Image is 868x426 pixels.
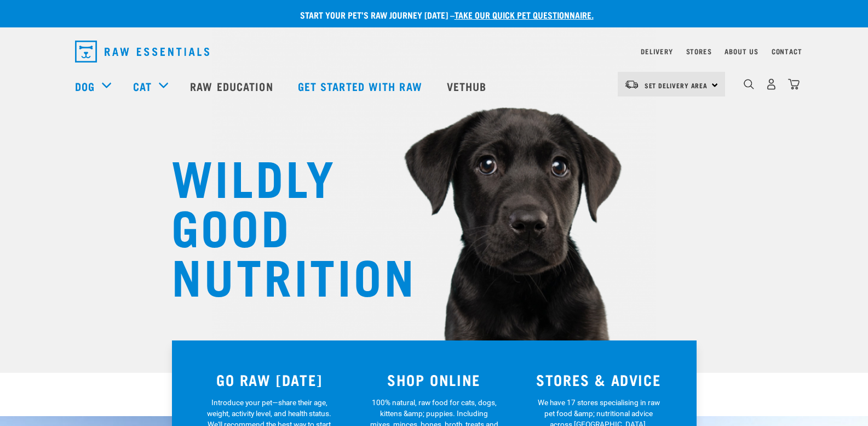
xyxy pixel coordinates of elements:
[645,83,708,87] span: Set Delivery Area
[725,49,758,53] a: About Us
[287,64,436,108] a: Get started with Raw
[788,78,800,90] img: home-icon@2x.png
[436,64,501,108] a: Vethub
[686,49,712,53] a: Stores
[179,64,286,108] a: Raw Education
[766,78,777,90] img: user.png
[744,79,754,89] img: home-icon-1@2x.png
[772,49,802,53] a: Contact
[75,78,95,94] a: Dog
[75,41,209,63] img: Raw Essentials Logo
[624,79,639,89] img: van-moving.png
[133,78,152,94] a: Cat
[358,371,510,388] h3: SHOP ONLINE
[641,49,672,53] a: Delivery
[523,371,675,388] h3: STORES & ADVICE
[66,36,802,67] nav: dropdown navigation
[455,12,594,17] a: take our quick pet questionnaire.
[171,151,390,299] h1: WILDLY GOOD NUTRITION
[194,371,346,388] h3: GO RAW [DATE]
